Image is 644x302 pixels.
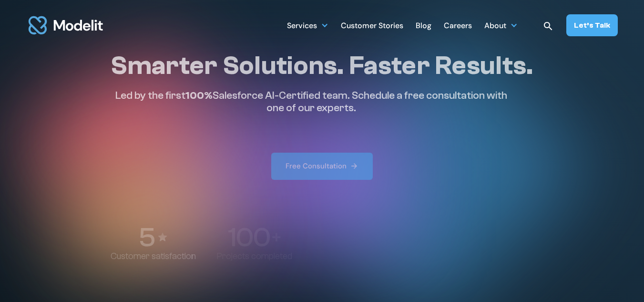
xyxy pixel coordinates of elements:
[341,17,403,36] div: Customer Stories
[272,233,281,241] img: Plus
[287,17,317,36] div: Services
[416,16,431,34] a: Blog
[139,224,154,251] p: 5
[350,162,358,170] img: arrow right
[111,89,512,115] p: Led by the first Salesforce AI-Certified team. Schedule a free consultation with one of our experts.
[111,251,196,262] p: Customer satisfaction
[444,17,472,36] div: Careers
[27,10,105,40] a: home
[484,17,506,36] div: About
[484,16,518,34] div: About
[444,16,472,34] a: Careers
[27,10,105,40] img: modelit logo
[566,14,618,36] a: Let’s Talk
[217,251,292,262] p: Projects completed
[341,16,403,34] a: Customer Stories
[286,161,347,171] div: Free Consultation
[287,16,328,34] div: Services
[111,50,533,82] h1: Smarter Solutions. Faster Results.
[271,153,373,180] a: Free Consultation
[228,224,269,251] p: 100
[185,89,213,102] span: 100%
[574,20,610,31] div: Let’s Talk
[157,231,168,243] img: Stars
[416,17,431,36] div: Blog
